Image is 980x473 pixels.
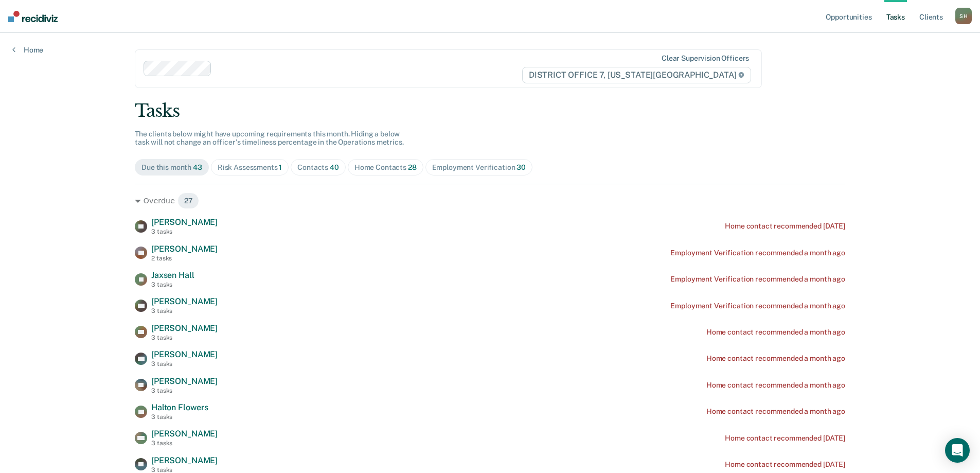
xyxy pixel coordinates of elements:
span: The clients below might have upcoming requirements this month. Hiding a below task will not chang... [135,130,404,147]
span: [PERSON_NAME] [151,349,218,359]
span: 27 [177,192,200,209]
div: Employment Verification recommended a month ago [670,249,845,257]
div: Home contact recommended a month ago [706,381,845,390]
div: Due this month [141,163,202,172]
div: Overdue 27 [135,192,845,209]
div: Risk Assessments [218,163,282,172]
div: Home contact recommended [DATE] [725,222,845,231]
span: 30 [516,163,526,171]
div: 3 tasks [151,413,208,421]
span: 40 [330,163,339,171]
span: 28 [408,163,417,171]
div: Clear supervision officers [662,54,749,63]
span: DISTRICT OFFICE 7, [US_STATE][GEOGRAPHIC_DATA] [522,67,751,83]
span: [PERSON_NAME] [151,323,218,333]
div: Employment Verification recommended a month ago [670,275,845,284]
div: 3 tasks [151,281,194,288]
span: 1 [279,163,282,171]
div: 3 tasks [151,387,218,394]
div: Home contact recommended [DATE] [725,460,845,469]
div: Home contact recommended a month ago [706,328,845,337]
div: Home contact recommended [DATE] [725,434,845,443]
div: Employment Verification recommended a month ago [670,302,845,310]
span: [PERSON_NAME] [151,456,218,465]
span: [PERSON_NAME] [151,217,218,227]
div: Home Contacts [354,163,417,172]
span: [PERSON_NAME] [151,296,218,306]
div: 3 tasks [151,334,218,341]
div: 2 tasks [151,255,218,262]
div: 3 tasks [151,307,218,314]
div: 3 tasks [151,228,218,235]
div: 3 tasks [151,360,218,367]
a: Home [12,45,43,55]
span: [PERSON_NAME] [151,376,218,386]
span: [PERSON_NAME] [151,429,218,439]
div: Home contact recommended a month ago [706,354,845,363]
div: Contacts [297,163,339,172]
div: 3 tasks [151,440,218,447]
div: Home contact recommended a month ago [706,407,845,416]
div: Employment Verification [432,163,526,172]
span: 43 [193,163,202,171]
button: SH [955,8,972,24]
div: Open Intercom Messenger [945,438,970,463]
span: [PERSON_NAME] [151,244,218,254]
span: Jaxsen Hall [151,270,194,280]
img: Recidiviz [8,11,58,22]
div: Tasks [135,100,845,121]
div: S H [955,8,972,24]
span: Halton Flowers [151,402,208,412]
